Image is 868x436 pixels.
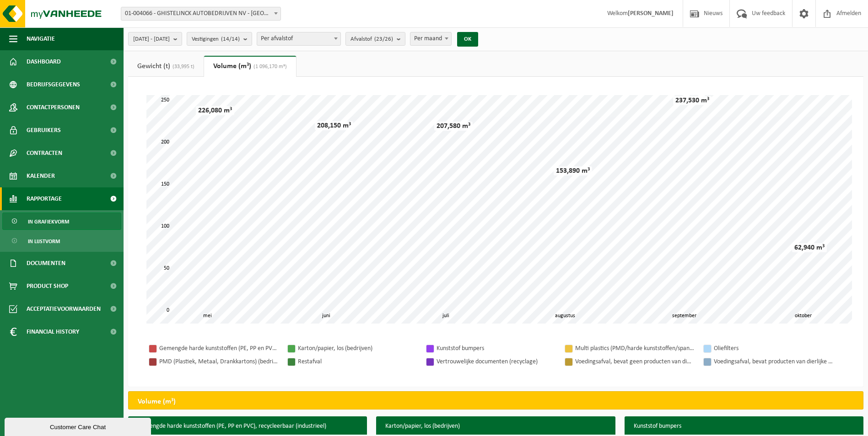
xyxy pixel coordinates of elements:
span: Product Shop [27,275,68,298]
div: PMD (Plastiek, Metaal, Drankkartons) (bedrijven) [159,356,278,367]
div: Oliefilters [714,343,833,354]
button: Afvalstof(23/26) [345,32,405,46]
h2: Volume (m³) [129,392,185,412]
button: OK [457,32,478,47]
span: Contracten [27,142,62,165]
div: Vertrouwelijke documenten (recyclage) [437,356,555,367]
span: Vestigingen [192,32,240,46]
button: [DATE] - [DATE] [128,32,182,46]
div: Restafval [298,356,417,367]
span: Per maand [410,32,452,46]
div: 208,150 m³ [315,121,353,130]
span: Documenten [27,252,65,275]
span: Bedrijfsgegevens [27,73,80,96]
span: (33,995 t) [170,64,194,69]
span: Rapportage [27,187,62,210]
span: Financial History [27,320,79,343]
a: Gewicht (t) [128,56,204,77]
span: Acceptatievoorwaarden [27,298,101,320]
span: In lijstvorm [28,233,60,250]
span: Per afvalstof [257,32,341,46]
span: Contactpersonen [27,96,80,119]
a: In lijstvorm [2,232,121,250]
div: 237,530 m³ [673,96,712,105]
button: Vestigingen(14/14) [187,32,252,46]
div: 153,890 m³ [554,166,592,175]
span: Dashboard [27,50,61,73]
div: Voedingsafval, bevat geen producten van dierlijke oorsprong, onverpakt [575,356,694,367]
span: Per afvalstof [257,32,340,45]
div: Gemengde harde kunststoffen (PE, PP en PVC), recycleerbaar (industrieel) [159,343,278,354]
span: (1 096,170 m³) [251,64,287,69]
span: In grafiekvorm [28,213,69,230]
a: Volume (m³) [204,56,296,77]
span: Afvalstof [350,32,393,46]
span: 01-004066 - GHISTELINCK AUTOBEDRIJVEN NV - WAREGEM [121,7,281,21]
span: Gebruikers [27,119,61,142]
span: Navigatie [27,27,55,50]
span: 01-004066 - GHISTELINCK AUTOBEDRIJVEN NV - WAREGEM [121,7,280,20]
div: Voedingsafval, bevat producten van dierlijke oorsprong, onverpakt, categorie 3 [714,356,833,367]
div: Multi plastics (PMD/harde kunststoffen/spanbanden/EPS/folie naturel/folie gemengd) [575,343,694,354]
div: 207,580 m³ [434,122,473,131]
span: Per maand [410,32,451,45]
div: Kunststof bumpers [437,343,555,354]
div: Karton/papier, los (bedrijven) [298,343,417,354]
span: Kalender [27,165,55,187]
count: (14/14) [221,36,240,42]
div: 62,940 m³ [792,243,827,252]
count: (23/26) [374,36,393,42]
a: In grafiekvorm [2,213,121,230]
strong: [PERSON_NAME] [628,10,674,17]
span: [DATE] - [DATE] [133,32,170,46]
div: 226,080 m³ [196,106,234,115]
iframe: chat widget [5,416,153,436]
